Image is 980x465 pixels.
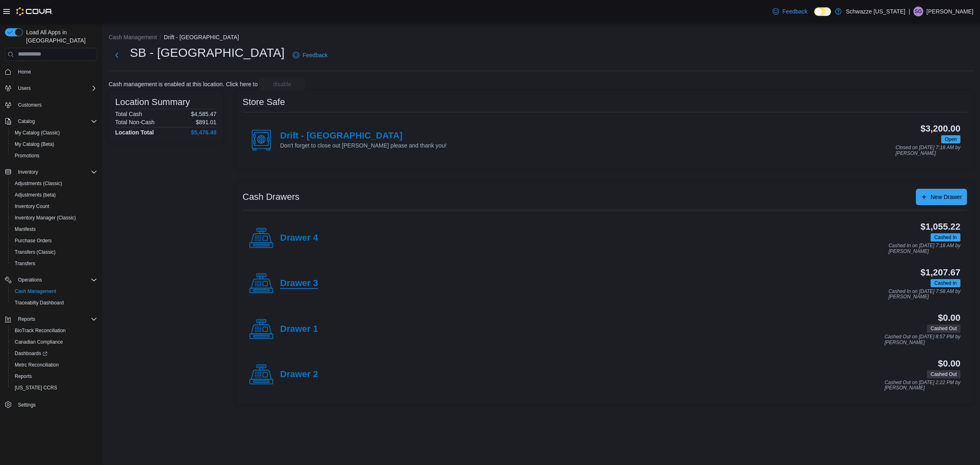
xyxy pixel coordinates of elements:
[8,382,100,393] button: [US_STATE] CCRS
[18,85,31,92] span: Users
[191,111,216,117] p: $4,585.47
[11,236,55,246] a: Purchase Orders
[11,259,38,268] a: Transfers
[15,83,34,93] button: Users
[15,249,56,255] span: Transfers (Classic)
[11,139,97,149] span: My Catalog (Beta)
[934,234,957,241] span: Cashed In
[931,193,962,201] span: New Drawer
[8,348,100,359] a: Dashboards
[15,215,76,221] span: Inventory Manager (Classic)
[18,277,42,283] span: Operations
[931,325,957,332] span: Cashed Out
[2,313,100,325] button: Reports
[191,129,216,136] h4: $5,476.48
[15,67,34,77] a: Home
[11,286,97,296] span: Cash Management
[15,399,97,409] span: Settings
[15,83,97,93] span: Users
[15,167,97,177] span: Inventory
[920,268,960,277] h3: $1,207.67
[243,97,285,107] h3: Store Safe
[15,288,56,295] span: Cash Management
[11,201,53,211] a: Inventory Count
[8,178,100,189] button: Adjustments (Classic)
[8,235,100,246] button: Purchase Orders
[846,7,905,16] p: Schwazze [US_STATE]
[109,81,258,87] p: Cash management is enabled at this location. Click here to
[11,337,66,347] a: Canadian Compliance
[280,369,318,380] h4: Drawer 2
[18,118,35,125] span: Catalog
[8,297,100,309] button: Traceabilty Dashboard
[15,237,52,244] span: Purchase Orders
[280,324,318,335] h4: Drawer 1
[18,102,42,108] span: Customers
[8,127,100,139] button: My Catalog (Classic)
[884,334,960,345] p: Cashed Out on [DATE] 8:57 PM by [PERSON_NAME]
[938,313,960,323] h3: $0.00
[15,226,36,232] span: Manifests
[130,45,285,61] h1: SB - [GEOGRAPHIC_DATA]
[15,275,97,285] span: Operations
[931,371,957,378] span: Cashed Out
[8,139,100,150] button: My Catalog (Beta)
[8,359,100,371] button: Metrc Reconciliation
[115,111,142,117] h6: Total Cash
[15,100,45,110] a: Customers
[8,371,100,382] button: Reports
[18,169,38,175] span: Inventory
[11,151,97,161] span: Promotions
[11,286,59,296] a: Cash Management
[259,78,305,91] button: disable
[913,7,923,16] div: Sierra Graham
[109,47,125,63] button: Next
[11,298,67,308] a: Traceabilty Dashboard
[15,141,54,148] span: My Catalog (Beta)
[15,373,32,380] span: Reports
[23,28,97,45] span: Load All Apps in [GEOGRAPHIC_DATA]
[18,402,36,408] span: Settings
[11,383,97,393] span: Washington CCRS
[11,326,69,335] a: BioTrack Reconciliation
[15,362,59,368] span: Metrc Reconciliation
[11,326,97,335] span: BioTrack Reconciliation
[8,201,100,212] button: Inventory Count
[11,337,97,347] span: Canadian Compliance
[11,349,51,358] a: Dashboards
[11,349,97,358] span: Dashboards
[290,47,331,63] a: Feedback
[11,236,97,246] span: Purchase Orders
[884,380,960,391] p: Cashed Out on [DATE] 2:22 PM by [PERSON_NAME]
[15,400,39,410] a: Settings
[934,279,957,287] span: Cashed In
[11,224,97,234] span: Manifests
[109,33,973,43] nav: An example of EuiBreadcrumbs
[15,350,47,357] span: Dashboards
[11,139,58,149] a: My Catalog (Beta)
[11,128,63,138] a: My Catalog (Classic)
[18,69,31,75] span: Home
[16,7,53,16] img: Cova
[769,3,811,20] a: Feedback
[15,180,62,187] span: Adjustments (Classic)
[2,116,100,127] button: Catalog
[109,34,157,40] button: Cash Management
[15,314,38,324] button: Reports
[15,116,97,126] span: Catalog
[11,298,97,308] span: Traceabilty Dashboard
[15,275,45,285] button: Operations
[2,83,100,94] button: Users
[115,119,155,125] h6: Total Non-Cash
[115,97,190,107] h3: Location Summary
[927,7,973,16] p: [PERSON_NAME]
[920,222,960,232] h3: $1,055.22
[15,67,97,77] span: Home
[11,213,97,223] span: Inventory Manager (Classic)
[15,314,97,324] span: Reports
[5,63,97,432] nav: Complex example
[15,260,35,267] span: Transfers
[280,278,318,289] h4: Drawer 3
[11,190,97,200] span: Adjustments (beta)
